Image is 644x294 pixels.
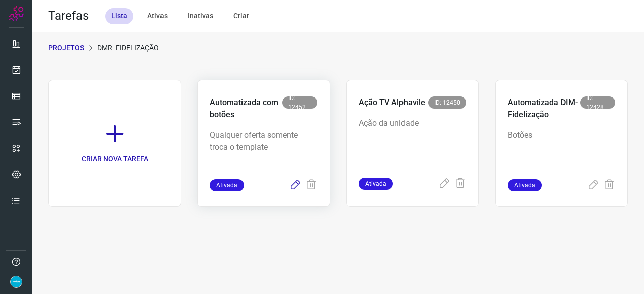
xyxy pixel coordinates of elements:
h2: Tarefas [48,9,89,23]
p: Automatizada com botões [210,96,282,121]
p: CRIAR NOVA TAREFA [82,154,148,164]
div: Inativas [182,8,219,24]
div: Ativas [141,8,174,24]
p: Ação TV Alphavile [359,96,425,109]
img: 4352b08165ebb499c4ac5b335522ff74.png [10,276,22,288]
span: Ativada [359,178,393,190]
span: Ativada [210,179,244,191]
span: ID: 12450 [428,96,466,109]
span: ID: 12452 [282,96,317,109]
span: Ativada [508,179,542,191]
p: Qualquer oferta somente troca o template [210,129,317,179]
p: DMR -Fidelização [97,43,159,53]
p: Automatizada DIM- Fidelização [508,96,580,121]
p: Botões [508,129,615,179]
div: Criar [227,8,255,24]
img: Logo [9,6,24,21]
p: PROJETOS [48,43,84,53]
div: Lista [105,8,133,24]
a: CRIAR NOVA TAREFA [48,80,181,207]
p: Ação da unidade [359,117,466,167]
span: ID: 12428 [580,96,615,109]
